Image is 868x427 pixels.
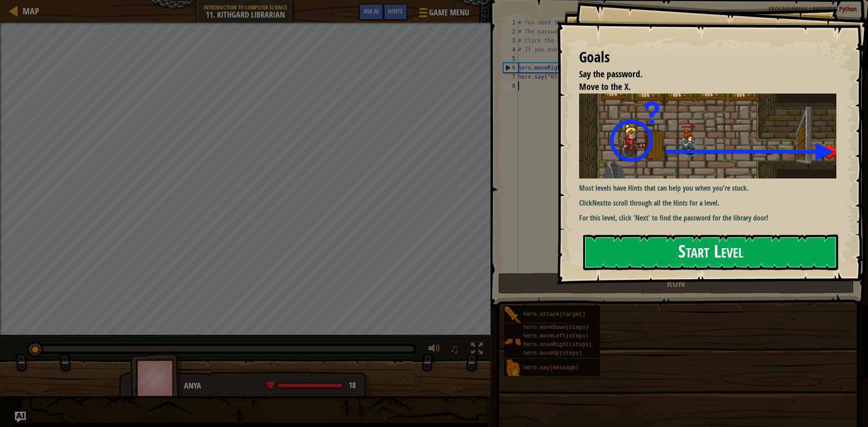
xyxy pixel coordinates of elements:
[579,94,843,178] img: Kithgard librarian
[524,365,579,371] span: hero.say(message)
[388,7,403,15] span: Hints
[524,324,589,331] span: hero.moveDown(steps)
[568,68,834,81] li: Say the password.
[579,80,631,93] span: Move to the X.
[23,5,39,17] span: Map
[184,380,363,392] div: Anya
[267,381,356,389] div: health: 18 / 18
[503,72,518,81] div: 7
[503,45,518,54] div: 4
[15,412,26,422] button: Ask AI
[18,5,39,17] a: Map
[592,198,605,208] strong: Next
[503,81,518,90] div: 8
[363,7,379,15] span: Ask AI
[579,198,843,208] p: Click to scroll through all the Hints for a level.
[504,306,521,324] img: portrait.png
[498,273,854,294] button: Run
[524,333,589,339] span: hero.moveLeft(steps)
[468,341,486,359] button: Toggle fullscreen
[524,350,582,357] span: hero.moveUp(steps)
[583,235,838,270] button: Start Level
[524,311,585,318] span: hero.attack(target)
[504,63,518,72] div: 6
[450,342,459,356] span: ♫
[504,333,521,350] img: portrait.png
[359,4,383,20] button: Ask AI
[429,7,469,19] span: Game Menu
[448,341,463,359] button: ♫
[412,4,475,25] button: Game Menu
[349,380,356,391] span: 18
[503,54,518,63] div: 5
[503,27,518,36] div: 2
[503,18,518,27] div: 1
[579,183,843,193] p: Most levels have Hints that can help you when you're stuck.
[524,342,592,348] span: hero.moveRight(steps)
[579,213,843,223] p: For this level, click 'Next' to find the password for the library door!
[579,68,642,80] span: Say the password.
[568,80,834,94] li: Move to the X.
[503,36,518,45] div: 3
[130,353,183,403] img: thang_avatar_frame.png
[579,47,836,68] div: Goals
[504,360,521,377] img: portrait.png
[425,341,443,359] button: Adjust volume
